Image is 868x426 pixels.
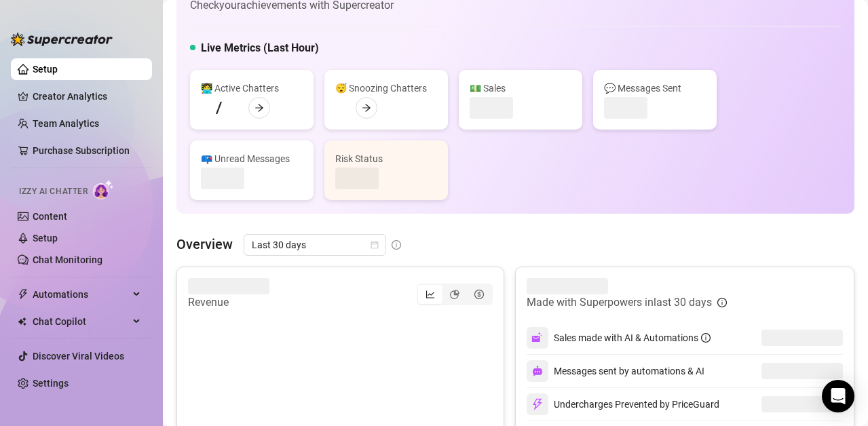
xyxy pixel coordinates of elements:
[33,378,69,389] a: Settings
[176,234,233,254] article: Overview
[201,40,319,56] h5: Live Metrics (Last Hour)
[717,298,727,307] span: info-circle
[335,81,437,96] div: 😴 Snoozing Chatters
[392,240,401,250] span: info-circle
[371,241,379,249] span: calendar
[18,317,26,326] img: Chat Copilot
[426,290,435,299] span: line-chart
[335,151,437,166] div: Risk Status
[531,398,544,410] img: svg%3e
[201,151,303,166] div: 📪 Unread Messages
[33,64,58,75] a: Setup
[474,290,484,299] span: dollar-circle
[362,103,371,113] span: arrow-right
[33,284,129,305] span: Automations
[33,233,58,244] a: Setup
[33,351,124,362] a: Discover Viral Videos
[33,140,141,161] a: Purchase Subscription
[701,333,711,343] span: info-circle
[19,185,88,198] span: Izzy AI Chatter
[531,332,544,344] img: svg%3e
[527,393,719,415] div: Undercharges Prevented by PriceGuard
[33,254,102,265] a: Chat Monitoring
[554,330,711,345] div: Sales made with AI & Automations
[532,366,543,376] img: svg%3e
[93,180,114,199] img: AI Chatter
[33,85,141,107] a: Creator Analytics
[33,211,67,222] a: Content
[252,235,378,255] span: Last 30 days
[33,118,99,129] a: Team Analytics
[18,289,29,300] span: thunderbolt
[188,294,269,311] article: Revenue
[254,103,264,113] span: arrow-right
[450,290,459,299] span: pie-chart
[822,380,854,412] div: Open Intercom Messenger
[11,33,113,46] img: logo-BBDzfeDw.svg
[201,81,303,96] div: 👩‍💻 Active Chatters
[604,81,706,96] div: 💬 Messages Sent
[470,81,571,96] div: 💵 Sales
[527,294,712,311] article: Made with Superpowers in last 30 days
[33,311,129,332] span: Chat Copilot
[527,360,704,382] div: Messages sent by automations & AI
[417,284,493,305] div: segmented control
